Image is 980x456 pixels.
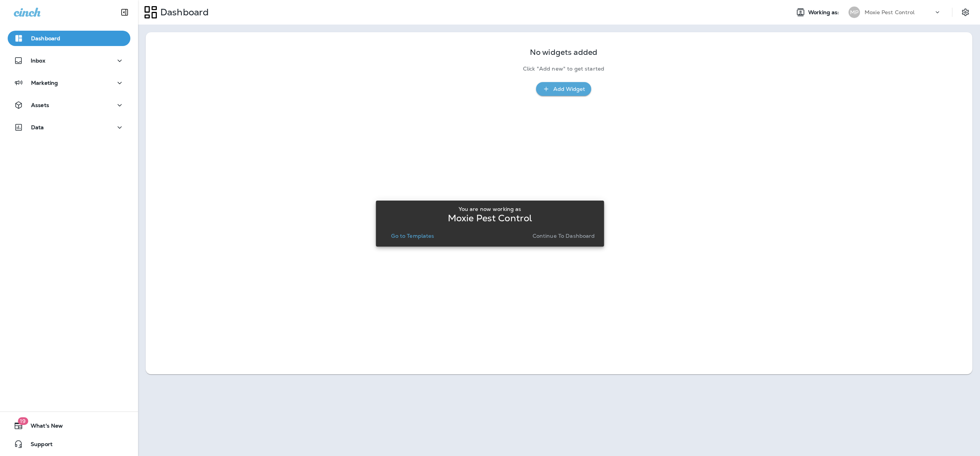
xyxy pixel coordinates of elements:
[959,5,972,19] button: Settings
[865,9,915,15] p: Moxie Pest Control
[808,9,841,16] span: Working as:
[391,233,434,239] p: Go to Templates
[31,124,44,130] p: Data
[8,75,130,91] button: Marketing
[8,436,130,452] button: Support
[459,206,521,212] p: You are now working as
[18,417,28,425] span: 19
[114,5,135,20] button: Collapse Sidebar
[23,441,53,450] span: Support
[8,53,130,68] button: Inbox
[533,233,595,239] p: Continue to Dashboard
[31,80,58,86] p: Marketing
[8,31,130,46] button: Dashboard
[8,418,130,433] button: 19What's New
[848,7,860,18] div: MP
[8,97,130,113] button: Assets
[31,58,45,64] p: Inbox
[8,120,130,135] button: Data
[448,215,533,221] p: Moxie Pest Control
[31,102,49,108] p: Assets
[388,230,437,241] button: Go to Templates
[529,230,598,241] button: Continue to Dashboard
[157,7,209,18] p: Dashboard
[23,423,63,432] span: What's New
[31,35,60,41] p: Dashboard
